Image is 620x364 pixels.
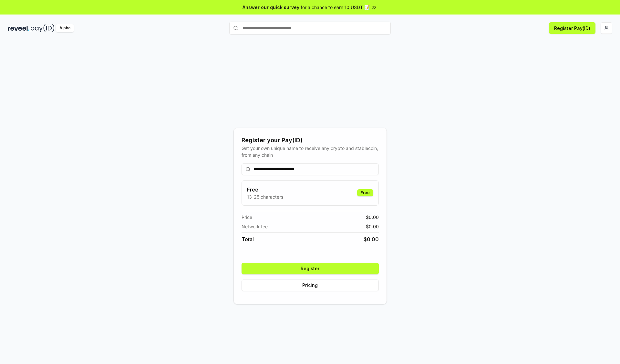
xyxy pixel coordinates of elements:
[242,263,379,274] button: Register
[364,235,379,243] span: $ 0.00
[31,24,55,32] img: pay_id
[242,214,252,221] span: Price
[366,223,379,230] span: $ 0.00
[247,193,283,200] p: 13-25 characters
[56,24,74,32] div: Alpha
[243,4,299,11] span: Answer our quick survey
[357,189,373,196] div: Free
[8,24,29,32] img: reveel_dark
[242,223,268,230] span: Network fee
[242,136,379,145] div: Register your Pay(ID)
[301,4,370,11] span: for a chance to earn 10 USDT 📝
[366,214,379,221] span: $ 0.00
[247,186,283,193] h3: Free
[242,145,379,158] div: Get your own unique name to receive any crypto and stablecoin, from any chain
[242,235,254,243] span: Total
[549,22,595,34] button: Register Pay(ID)
[242,280,379,291] button: Pricing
